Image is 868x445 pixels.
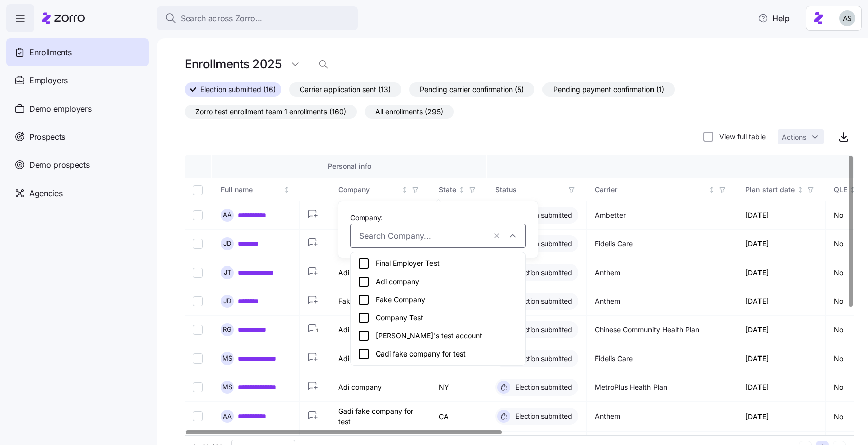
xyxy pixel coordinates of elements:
div: Not sorted [708,186,715,193]
td: Adi company [330,373,430,402]
text: 1 [316,327,318,333]
div: Not sorted [283,186,290,193]
td: NY [430,373,487,402]
div: Adi company [358,276,518,288]
a: Demo employers [6,95,149,123]
th: Full nameNot sorted [212,178,300,201]
td: [DATE] [737,258,826,287]
span: R G [223,326,232,333]
div: Carrier [595,184,706,195]
span: M S [222,384,232,390]
button: Help [750,8,798,28]
td: [DATE] [737,316,826,344]
div: Company [338,184,399,195]
span: Demo employers [29,103,92,115]
td: [DATE] [737,373,826,402]
div: Not sorted [401,186,408,193]
div: Gadi fake company for test [358,348,518,360]
a: Employers [6,66,149,95]
td: [DATE] [737,201,826,230]
div: Status [495,184,565,195]
input: Select record 8 [193,411,203,421]
img: c4d3a52e2a848ea5f7eb308790fba1e4 [839,10,855,26]
input: Select record 1 [193,210,203,220]
span: Help [758,12,790,24]
span: All enrollments (295) [375,105,443,118]
a: Demo prospects [6,151,149,179]
span: A A [223,212,232,218]
span: Pending payment confirmation (1) [553,83,664,96]
input: Search Company... [359,229,485,242]
span: Anthem [595,411,620,421]
input: Select all records [193,185,203,195]
td: Adi company [330,316,430,344]
span: Election submitted [512,268,572,278]
span: A A [223,413,232,420]
span: Election submitted [512,239,572,249]
td: [DATE] [737,402,826,432]
span: Chinese Community Health Plan [595,325,699,335]
th: Plan start dateNot sorted [737,178,826,201]
input: Select record 3 [193,268,203,278]
span: J D [223,240,231,247]
td: [DATE] [737,230,826,258]
span: Search across Zorro... [181,12,262,25]
a: Prospects [6,123,149,151]
td: CA [430,402,487,432]
span: M S [222,355,232,362]
span: J D [223,298,231,304]
span: Fidelis Care [595,239,633,249]
span: Ambetter [595,210,626,220]
span: Election submitted [512,353,572,364]
button: Actions [778,129,824,144]
div: Fake Company [358,294,518,306]
td: Final Employer Test [330,230,430,258]
div: [PERSON_NAME]'s test account [358,330,518,342]
span: Election submitted (16) [200,83,276,96]
h1: Enrollments 2025 [185,56,281,72]
div: Personal info [221,161,478,172]
td: Gadi fake company for test [330,402,430,432]
div: Not sorted [797,186,804,193]
span: Election submitted [512,411,572,421]
th: CarrierNot sorted [587,178,737,201]
span: Election submitted [512,382,572,392]
span: Prospects [29,131,65,143]
input: Select record 2 [193,239,203,249]
span: Election submitted [512,325,572,335]
span: Company: [350,213,383,223]
span: Fidelis Care [595,353,633,364]
div: QLE [834,184,847,195]
td: [DATE] [737,287,826,316]
span: Anthem [595,296,620,306]
div: Not sorted [849,186,856,193]
input: Select record 5 [193,325,203,335]
span: Carrier application sent (13) [300,83,391,96]
label: View full table [713,132,766,142]
th: StateNot sorted [430,178,487,201]
div: Not sorted [458,186,465,193]
span: MetroPlus Health Plan [595,382,667,392]
span: Election submitted [512,210,572,220]
input: Select record 4 [193,296,203,306]
span: Agencies [29,187,62,200]
td: Adi company [330,344,430,373]
span: Demo prospects [29,159,90,171]
input: Select record 6 [193,353,203,364]
th: CompanyNot sorted [330,178,430,201]
td: Company Test [330,201,430,230]
td: Adi company [330,258,430,287]
span: Election submitted [512,296,572,306]
div: State [439,184,456,195]
div: Company Test [358,312,518,324]
a: Enrollments [6,38,149,66]
span: Pending carrier confirmation (5) [420,83,524,96]
td: [DATE] [737,344,826,373]
td: Fake Company [330,287,430,316]
div: Final Employer Test [358,257,518,270]
div: Full name [221,184,282,195]
div: Plan start date [745,184,795,195]
button: Search across Zorro... [157,6,358,30]
a: Agencies [6,179,149,207]
span: Employers [29,74,68,87]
